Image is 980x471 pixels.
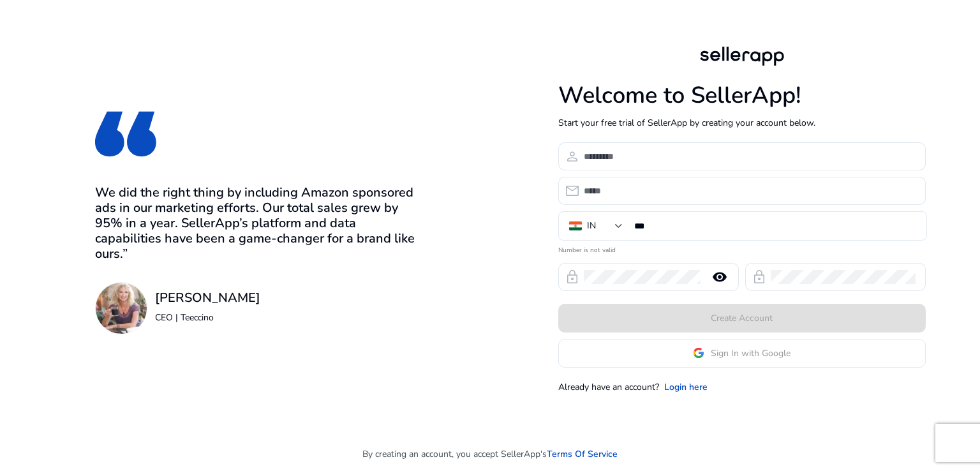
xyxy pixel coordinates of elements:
span: email [565,183,580,198]
p: Already have an account? [558,380,659,394]
span: lock [752,269,767,285]
h3: We did the right thing by including Amazon sponsored ads in our marketing efforts. Our total sale... [95,185,422,262]
a: Login here [664,380,708,394]
span: person [565,149,580,164]
span: lock [565,269,580,285]
p: CEO | Teeccino [155,311,260,324]
h3: [PERSON_NAME] [155,290,260,306]
mat-error: Number is not valid [558,242,926,255]
mat-icon: remove_red_eye [704,269,735,285]
a: Terms Of Service [547,447,618,461]
h1: Welcome to SellerApp! [558,82,926,109]
p: Start your free trial of SellerApp by creating your account below. [558,116,926,130]
div: IN [587,219,596,233]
